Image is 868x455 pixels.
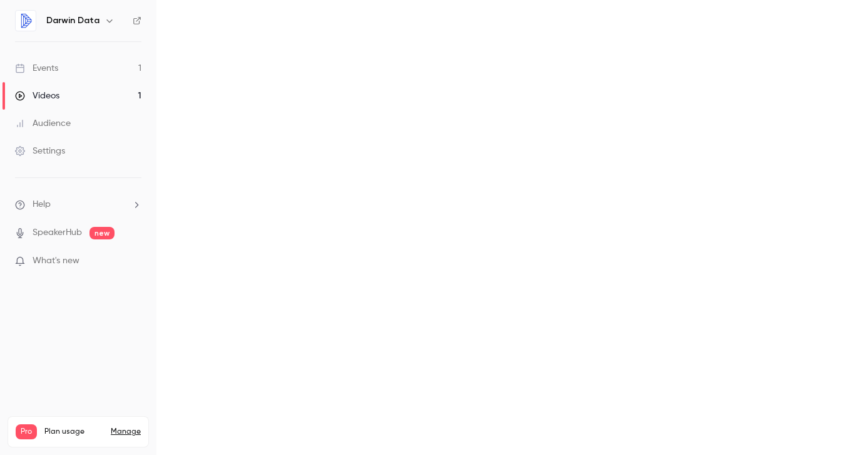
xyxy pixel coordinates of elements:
[46,14,100,27] h6: Darwin Data
[89,227,115,239] span: new
[15,117,71,130] div: Audience
[126,256,141,267] iframe: Noticeable Trigger
[16,11,36,31] img: Darwin Data
[44,427,103,437] span: Plan usage
[33,226,82,239] a: SpeakerHub
[15,198,141,211] li: help-dropdown-opener
[111,427,141,437] a: Manage
[33,198,51,211] span: Help
[15,62,58,75] div: Events
[15,90,59,102] div: Videos
[16,424,37,439] span: Pro
[15,145,65,157] div: Settings
[33,254,79,268] span: What's new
